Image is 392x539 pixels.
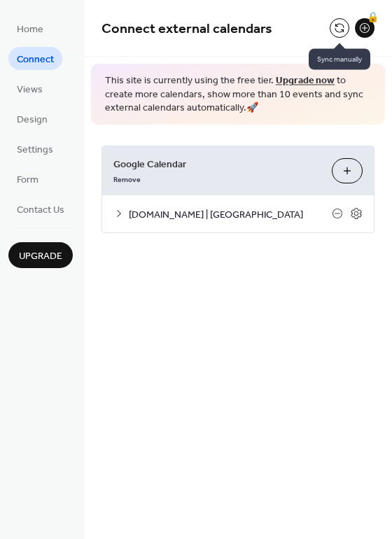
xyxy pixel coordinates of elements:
[17,83,43,97] span: Views
[17,52,54,67] span: Connect
[17,113,48,127] span: Design
[17,203,64,218] span: Contact Us
[309,49,370,70] span: Sync manually
[8,137,62,160] a: Settings
[105,74,371,115] span: This site is currently using the free tier. to create more calendars, show more than 10 events an...
[8,17,52,40] a: Home
[8,197,73,220] a: Contact Us
[8,167,47,190] a: Form
[8,77,51,100] a: Views
[8,242,73,268] button: Upgrade
[17,22,43,37] span: Home
[101,15,272,43] span: Connect external calendars
[113,157,321,171] span: Google Calendar
[129,207,332,222] span: [DOMAIN_NAME] | [GEOGRAPHIC_DATA]
[19,249,62,264] span: Upgrade
[276,71,335,90] a: Upgrade now
[8,47,62,70] a: Connect
[17,173,38,188] span: Form
[8,107,56,130] a: Design
[113,174,141,184] span: Remove
[17,143,53,157] span: Settings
